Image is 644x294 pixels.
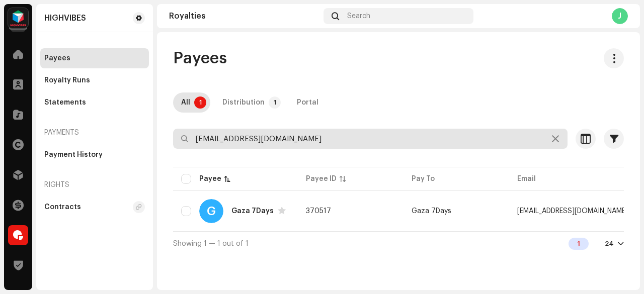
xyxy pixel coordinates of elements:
div: Payee ID [306,174,337,184]
re-m-nav-item: Payees [40,48,149,68]
re-m-nav-item: Contracts [40,197,149,217]
div: Statements [44,99,86,107]
div: Distribution [222,92,265,113]
div: Contracts [44,203,81,211]
div: Payees [44,54,70,62]
div: Payment History [44,151,103,159]
span: Payees [173,48,227,68]
span: gazateacha01@gmail.com [517,208,628,215]
p-badge: 1 [269,96,281,109]
div: Royalty Runs [44,76,90,84]
re-m-nav-item: Statements [40,92,149,113]
re-a-nav-header: Rights [40,173,149,197]
div: 1 [569,238,589,250]
span: Search [347,12,370,20]
span: 370517 [306,208,331,215]
img: feab3aad-9b62-475c-8caf-26f15a9573ee [8,8,28,28]
span: Showing 1 — 1 out of 1 [173,240,249,247]
span: Gaza 7Days [412,208,451,215]
div: 24 [605,240,614,248]
re-a-nav-header: Payments [40,121,149,145]
input: Search [173,129,568,149]
div: All [181,92,190,113]
re-m-nav-item: Royalty Runs [40,70,149,90]
re-m-nav-item: Payment History [40,145,149,165]
div: HIGHVIBES [44,14,86,22]
div: Royalties [169,12,319,20]
div: J [612,8,628,24]
div: Gaza 7Days [231,208,274,215]
div: Portal [297,92,318,113]
div: Payee [199,174,221,184]
p-badge: 1 [194,96,206,109]
div: G [199,199,223,223]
